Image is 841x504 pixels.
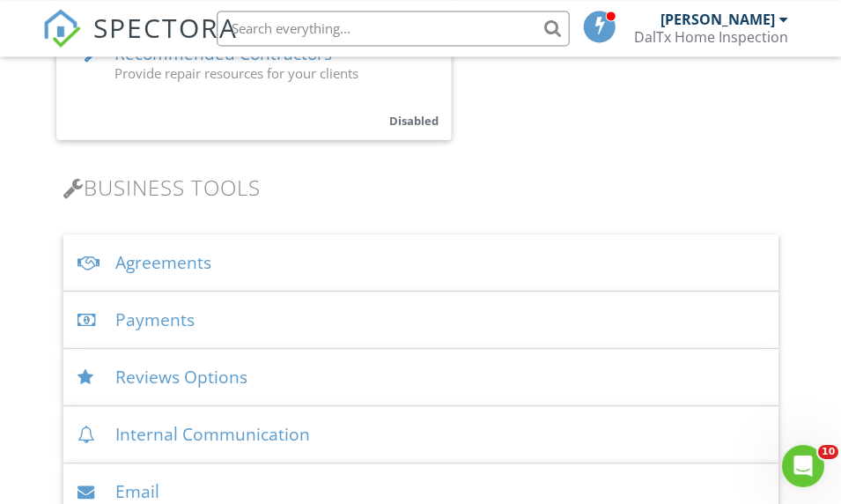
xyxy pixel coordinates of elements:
[389,112,439,128] small: Disabled
[63,348,778,405] div: Reviews Options
[56,26,451,139] a: Recommended Contractors Provide repair resources for your clients Disabled
[217,11,569,46] input: Search everything...
[93,9,238,46] span: SPECTORA
[63,233,778,291] div: Agreements
[63,174,778,198] h3: Business Tools
[114,63,358,81] span: Provide repair resources for your clients
[63,291,778,348] div: Payments
[781,444,823,486] iframe: Intercom live chat
[817,444,837,458] span: 10
[42,24,238,61] a: SPECTORA
[633,28,787,46] div: DalTx Home Inspection
[63,405,778,463] div: Internal Communication
[42,9,81,48] img: The Best Home Inspection Software - Spectora
[660,11,774,28] div: [PERSON_NAME]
